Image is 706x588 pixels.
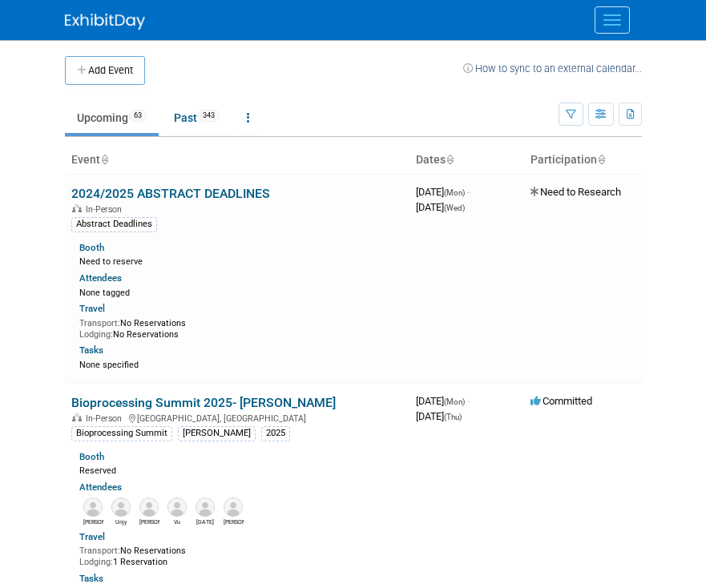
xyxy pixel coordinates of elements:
div: Kevin LeShane [224,517,244,526]
div: [GEOGRAPHIC_DATA], [GEOGRAPHIC_DATA] [71,411,403,424]
span: (Thu) [444,413,462,421]
div: Reserved [79,462,403,477]
th: Event [65,147,409,174]
a: Sort by Start Date [446,153,454,166]
div: No Reservations No Reservations [79,315,403,340]
a: Sort by Event Name [100,153,108,166]
div: 2025 [261,426,290,441]
a: How to sync to an external calendar... [463,62,642,75]
span: - [467,395,470,407]
a: Sort by Participation Type [597,153,605,166]
img: In-Person Event [72,413,82,421]
a: Booth [79,242,104,253]
a: Travel [79,531,105,542]
a: Past343 [162,103,232,133]
div: Bioprocessing Summit [71,426,172,441]
a: 2024/2025 ABSTRACT DEADLINES [71,186,270,201]
img: Vu Nguyen [167,497,187,517]
div: Vu Nguyen [167,517,188,526]
span: Need to Research [531,186,621,198]
a: Tasks [79,573,103,584]
span: Transport: [79,318,120,328]
span: 343 [198,110,220,122]
div: [PERSON_NAME] [178,426,256,441]
img: Omar El-Ghouch [83,497,103,517]
img: Raja Srinivas [196,497,215,517]
span: [DATE] [416,395,470,407]
span: [DATE] [416,410,462,422]
span: 63 [129,110,147,122]
th: Dates [409,147,525,174]
span: Transport: [79,546,120,556]
div: Need to reserve [79,253,403,268]
img: Traci Haddock [139,497,159,517]
span: Lodging: [79,557,113,567]
div: Unjy Park [111,517,131,526]
span: Committed [531,395,592,407]
span: None specified [79,360,139,370]
img: ExhibitDay [65,14,145,30]
img: Kevin LeShane [224,497,243,517]
img: Unjy Park [111,497,131,517]
a: Bioprocessing Summit 2025- [PERSON_NAME] [71,395,336,410]
button: Add Event [65,56,145,85]
div: Raja Srinivas [196,517,216,526]
span: In-Person [86,413,127,424]
span: (Mon) [444,188,465,197]
button: Menu [595,6,630,34]
span: (Wed) [444,203,465,212]
a: Upcoming63 [65,103,159,133]
a: Attendees [79,272,122,284]
span: [DATE] [416,201,465,213]
span: (Mon) [444,397,465,406]
span: - [467,186,470,198]
a: Booth [79,451,104,462]
span: In-Person [86,204,127,215]
div: Omar El-Ghouch [83,517,103,526]
div: Abstract Deadlines [71,217,157,232]
a: Travel [79,303,105,314]
div: No Reservations 1 Reservation [79,542,403,567]
span: [DATE] [416,186,470,198]
th: Participation [524,147,641,174]
img: In-Person Event [72,204,82,212]
span: Lodging: [79,329,113,340]
a: Attendees [79,481,122,493]
div: Traci Haddock [139,517,159,526]
a: Tasks [79,344,103,356]
div: None tagged [79,284,415,299]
